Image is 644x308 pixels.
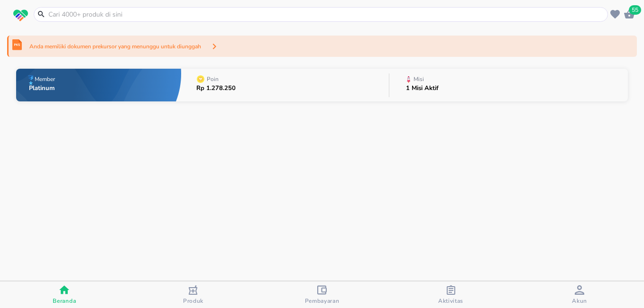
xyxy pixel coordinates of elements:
p: Rp 1.278.250 [196,85,236,91]
button: Pembayaran [258,281,386,308]
p: Member [35,76,55,82]
button: PoinRp 1.278.250 [181,66,389,104]
button: Misi1 Misi Aktif [389,66,628,104]
p: 1 Misi Aktif [406,85,439,91]
p: Platinum [29,85,57,91]
span: Akun [572,297,587,305]
p: Misi [414,76,424,82]
input: Cari 4000+ produk di sini [47,9,606,19]
button: Aktivitas [386,281,515,308]
p: Poin [207,76,219,82]
p: Anda memiliki dokumen prekursor yang menunggu untuk diunggah [29,42,201,51]
button: MemberPlatinum [16,66,181,104]
img: prekursor-icon.04a7e01b.svg [12,39,22,50]
img: logo_swiperx_s.bd005f3b.svg [13,9,28,22]
button: 55 [622,7,636,21]
button: Produk [129,281,258,308]
span: 55 [629,5,641,15]
button: Akun [515,281,644,308]
span: Beranda [53,297,76,305]
span: Produk [183,297,203,305]
span: Pembayaran [305,297,340,305]
span: Aktivitas [438,297,463,305]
